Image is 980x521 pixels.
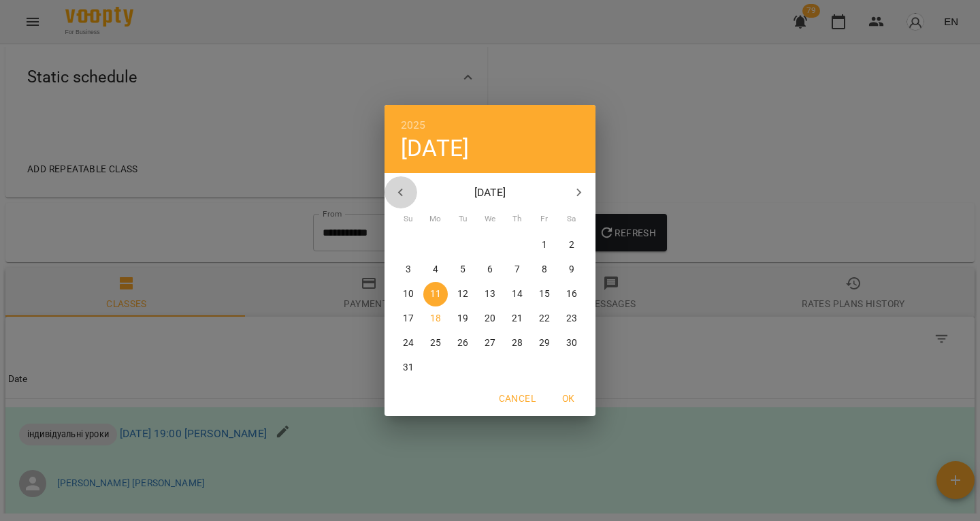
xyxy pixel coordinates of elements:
[433,263,438,277] p: 4
[396,306,421,331] button: 17
[451,282,475,306] button: 12
[566,336,577,350] p: 30
[396,212,421,226] span: Su
[539,287,550,301] p: 15
[485,312,495,326] p: 20
[478,331,502,356] button: 27
[401,134,469,162] button: [DATE]
[569,263,574,277] p: 9
[423,306,448,331] button: 18
[532,233,557,257] button: 1
[559,257,584,282] button: 9
[396,282,421,306] button: 10
[478,212,502,226] span: We
[532,282,557,306] button: 15
[542,238,547,252] p: 1
[451,331,475,356] button: 26
[485,287,495,301] p: 13
[430,336,441,350] p: 25
[478,257,502,282] button: 6
[532,212,557,226] span: Fr
[546,386,590,411] button: OK
[505,331,529,356] button: 28
[403,361,414,375] p: 31
[423,212,448,226] span: Mo
[451,306,475,331] button: 19
[423,331,448,356] button: 25
[430,312,441,326] p: 18
[493,386,541,411] button: Cancel
[423,282,448,306] button: 11
[403,287,414,301] p: 10
[559,331,584,356] button: 30
[559,212,584,226] span: Sa
[532,306,557,331] button: 22
[532,257,557,282] button: 8
[457,312,468,326] p: 19
[559,233,584,257] button: 2
[566,287,577,301] p: 16
[478,282,502,306] button: 13
[451,257,475,282] button: 5
[569,238,574,252] p: 2
[406,263,411,277] p: 3
[512,336,523,350] p: 28
[417,185,563,201] p: [DATE]
[430,287,441,301] p: 11
[396,257,421,282] button: 3
[499,390,536,407] span: Cancel
[478,306,502,331] button: 20
[542,263,547,277] p: 8
[487,263,493,277] p: 6
[457,287,468,301] p: 12
[396,356,421,380] button: 31
[485,336,495,350] p: 27
[539,336,550,350] p: 29
[532,331,557,356] button: 29
[566,312,577,326] p: 23
[505,282,529,306] button: 14
[559,306,584,331] button: 23
[403,336,414,350] p: 24
[552,390,585,407] span: OK
[403,312,414,326] p: 17
[396,331,421,356] button: 24
[451,212,475,226] span: Tu
[401,116,426,135] button: 2025
[505,212,529,226] span: Th
[505,306,529,331] button: 21
[512,312,523,326] p: 21
[539,312,550,326] p: 22
[505,257,529,282] button: 7
[460,263,465,277] p: 5
[512,287,523,301] p: 14
[514,263,520,277] p: 7
[559,282,584,306] button: 16
[457,336,468,350] p: 26
[423,257,448,282] button: 4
